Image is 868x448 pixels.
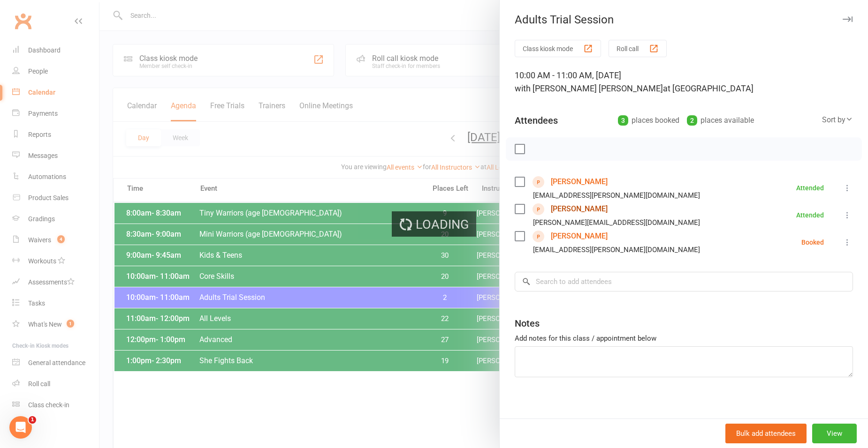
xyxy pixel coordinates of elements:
div: places booked [618,114,679,127]
button: Bulk add attendees [725,424,807,443]
div: Sort by [822,114,853,126]
div: Add notes for this class / appointment below [515,333,853,344]
a: [PERSON_NAME] [551,202,608,217]
span: 1 [29,416,36,424]
a: [PERSON_NAME] [551,229,608,244]
div: places available [687,114,754,127]
span: at [GEOGRAPHIC_DATA] [663,83,754,93]
div: [EMAIL_ADDRESS][PERSON_NAME][DOMAIN_NAME] [533,189,700,202]
div: 2 [687,115,697,126]
button: Class kiosk mode [515,40,601,57]
div: [EMAIL_ADDRESS][PERSON_NAME][DOMAIN_NAME] [533,244,700,256]
input: Search to add attendees [515,272,853,291]
div: Booked [801,239,824,246]
div: Notes [515,317,540,330]
button: View [812,424,857,443]
div: 3 [618,115,628,126]
div: 10:00 AM - 11:00 AM, [DATE] [515,69,853,95]
div: Attendees [515,114,558,127]
div: Attended [796,185,824,191]
button: Roll call [609,40,667,57]
iframe: Intercom live chat [9,416,32,439]
div: [PERSON_NAME][EMAIL_ADDRESS][DOMAIN_NAME] [533,217,700,229]
span: with [PERSON_NAME] [PERSON_NAME] [515,83,663,93]
a: [PERSON_NAME] [551,174,608,189]
div: Attended [796,212,824,218]
div: Adults Trial Session [500,13,868,26]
